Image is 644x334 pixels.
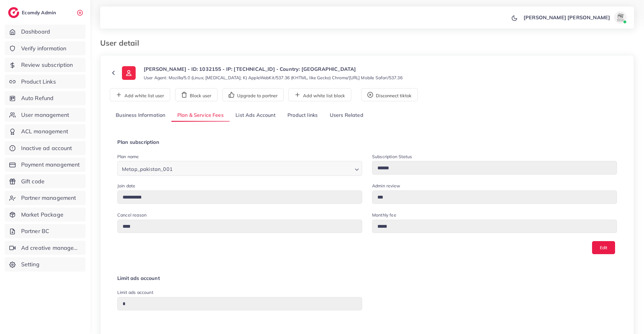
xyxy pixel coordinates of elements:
[5,75,86,89] a: Product Links
[22,10,58,16] h2: Ecomdy Admin
[21,61,73,69] span: Review subscription
[144,75,403,81] small: User Agent: Mozilla/5.0 (Linux; [MEDICAL_DATA]; K) AppleWebKit/537.36 (KHTML, like Gecko) Chrome/...
[372,153,412,160] label: Subscription Status
[5,58,86,72] a: Review subscription
[175,163,352,174] input: Search for option
[21,44,67,53] span: Verify information
[5,108,86,122] a: User management
[110,109,171,122] a: Business Information
[5,257,86,272] a: Setting
[5,224,86,238] a: Partner BC
[5,191,86,205] a: Partner management
[5,91,86,105] a: Auto Refund
[5,41,86,56] a: Verify information
[117,139,617,145] h4: Plan subscription
[524,14,610,21] p: [PERSON_NAME] [PERSON_NAME]
[100,39,144,48] h3: User detail
[21,127,68,135] span: ACL management
[5,208,86,222] a: Market Package
[117,161,362,176] div: Search for option
[372,212,396,218] label: Monthly fee
[21,211,63,219] span: Market Package
[21,78,56,86] span: Product Links
[5,141,86,155] a: Inactive ad account
[21,244,81,252] span: Ad creative management
[282,109,324,122] a: Product links
[117,275,617,281] h4: Limit ads account
[8,7,19,18] img: logo
[230,109,282,122] a: List Ads Account
[5,158,86,172] a: Payment management
[520,11,629,24] a: [PERSON_NAME] [PERSON_NAME]avatar
[222,88,284,101] button: Upgrade to partner
[175,88,217,101] button: Block user
[21,194,76,202] span: Partner management
[21,144,72,152] span: Inactive ad account
[361,88,418,101] button: Disconnect tiktok
[117,289,153,295] label: Limit ads account
[121,165,174,174] span: Metap_pakistan_001
[21,111,69,119] span: User management
[117,183,135,189] label: Join date
[144,65,403,73] p: [PERSON_NAME] - ID: 1032155 - IP: [TECHNICAL_ID] - Country: [GEOGRAPHIC_DATA]
[117,212,147,218] label: Cancel reason
[21,227,49,235] span: Partner BC
[117,153,139,160] label: Plan name
[614,11,627,24] img: avatar
[122,66,136,80] img: ic-user-info.36bf1079.svg
[5,124,86,139] a: ACL management
[324,109,369,122] a: Users Related
[21,260,40,268] span: Setting
[21,28,50,36] span: Dashboard
[21,177,44,185] span: Gift code
[5,241,86,255] a: Ad creative management
[21,94,54,102] span: Auto Refund
[5,174,86,189] a: Gift code
[5,25,86,39] a: Dashboard
[8,7,58,18] a: logoEcomdy Admin
[110,88,170,101] button: Add white list user
[171,109,230,122] a: Plan & Service Fees
[288,88,351,101] button: Add white list block
[592,241,615,254] button: Edit
[21,161,80,169] span: Payment management
[372,183,400,189] label: Admin review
